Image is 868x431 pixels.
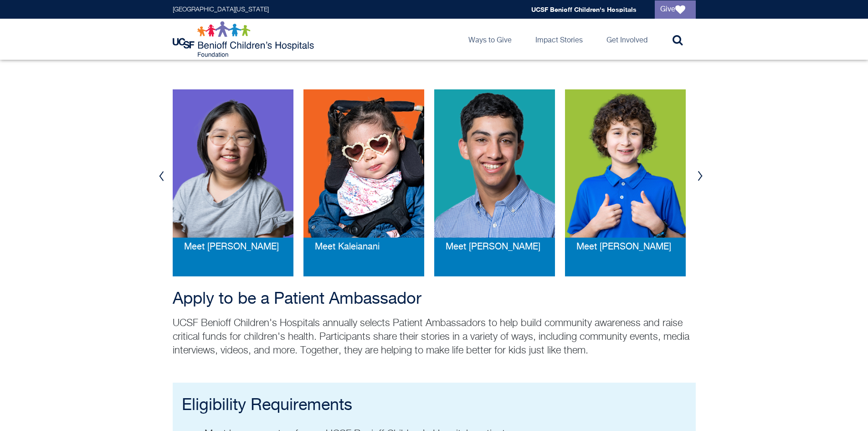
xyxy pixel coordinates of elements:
span: Meet [PERSON_NAME] [184,242,279,252]
a: Meet [PERSON_NAME] [446,242,540,252]
img: Logo for UCSF Benioff Children's Hospitals Foundation [173,21,316,57]
a: Impact Stories [528,19,590,60]
p: UCSF Benioff Children's Hospitals annually selects Patient Ambassadors to help build community aw... [173,317,696,358]
h2: Eligibility Requirements [182,392,687,415]
span: Meet [PERSON_NAME] [446,242,540,252]
button: Next [693,162,707,190]
img: dilan-web_0.png [434,89,555,238]
a: UCSF Benioff Children's Hospitals [531,5,637,13]
a: Meet Kaleianani [315,242,380,252]
span: Meet Kaleianani [315,242,380,252]
a: Get Involved [599,19,655,60]
a: [GEOGRAPHIC_DATA][US_STATE] [173,6,269,13]
img: kaleiani-web.png [303,89,424,238]
a: Ways to Give [461,19,519,60]
a: Give [655,0,696,19]
a: Meet [PERSON_NAME] [576,242,671,252]
img: rhydian-web_0.png [565,89,686,238]
a: Meet [PERSON_NAME] [184,242,279,252]
span: Meet [PERSON_NAME] [576,242,671,252]
button: Previous [155,162,169,190]
img: ashley-web_0.png [173,89,293,238]
h2: Apply to be a Patient Ambassador [173,290,696,308]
